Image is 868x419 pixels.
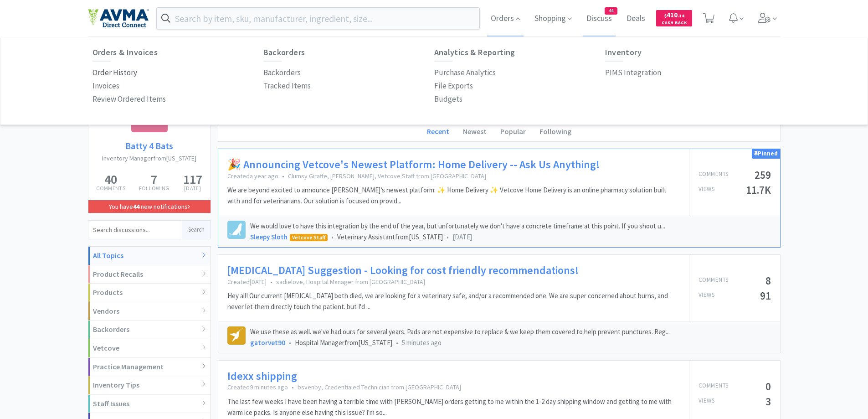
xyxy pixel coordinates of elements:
[420,122,456,141] li: Recent
[292,383,294,391] span: •
[765,381,771,392] h5: 0
[88,284,211,302] div: Products
[303,37,347,65] a: Settings
[96,186,125,191] p: Comments
[157,8,480,29] input: Search by item, sku, manufacturer, ingredient, size...
[96,173,125,186] h5: 40
[746,185,771,195] h5: 11.7K
[149,37,186,65] a: Search
[250,337,771,348] div: Hospital Manager from [US_STATE]
[88,221,182,239] input: Search discussions...
[92,79,119,93] a: Invoices
[227,158,600,171] a: 🎉 Announcing Vetcove's Newest Platform: Home Delivery -- Ask Us Anything!
[250,326,771,337] p: We use these as well. we've had ours for several years. Pads are not expensive to replace & we ke...
[331,233,334,241] span: •
[699,396,715,407] p: Views
[699,185,715,195] p: Views
[447,233,449,241] span: •
[656,6,692,31] a: $410.14Cash Back
[263,66,301,79] a: Backorders
[227,396,680,418] p: The last few weeks I have been having a terrible time with [PERSON_NAME] orders getting to me wit...
[209,37,281,65] a: Notifications44
[88,139,211,153] a: Batty 4 Bats
[605,67,661,79] p: PIMS Integration
[88,302,211,321] div: Vendors
[699,290,715,301] p: Views
[699,170,729,180] p: Comments
[88,358,211,377] div: Practice Management
[456,122,493,141] li: Newest
[290,234,327,241] span: Vetcove Staff
[88,247,211,265] div: All Topics
[434,66,496,79] a: Purchase Analytics
[605,66,661,79] a: PIMS Integration
[139,173,169,186] h5: 7
[699,275,729,286] p: Comments
[396,338,398,347] span: •
[250,221,771,232] p: We would love to have this integration by the end of the year, but unfortunately we don't have a ...
[92,67,137,79] p: Order History
[227,264,579,277] a: [MEDICAL_DATA] Suggestion - Looking for cost friendly recommendations!
[88,339,211,358] div: Vetcove
[227,185,680,207] p: We are beyond excited to announce [PERSON_NAME]’s newest platform: ✨ Home Delivery ✨ Vetcove Home...
[493,122,533,141] li: Popular
[583,15,616,23] a: Discuss44
[227,278,680,286] p: Created [DATE] sadielove, Hospital Manager from [GEOGRAPHIC_DATA]
[605,48,776,57] h6: Inventory
[92,48,263,57] h6: Orders & Invoices
[263,67,301,79] p: Backorders
[92,93,166,105] p: Review Ordered Items
[250,232,771,243] div: Veterinary Assistant from [US_STATE]
[250,338,285,347] a: gatorvet90
[227,383,680,391] p: Created 9 minutes ago bsvenby, Credentialed Technician from [GEOGRAPHIC_DATA]
[605,8,617,14] span: 44
[434,93,462,106] a: Budgets
[699,381,729,392] p: Comments
[678,13,684,19] span: . 14
[755,170,771,180] h5: 259
[88,9,149,28] img: e4e33dab9f054f5782a47901c742baa9_102.png
[765,275,771,286] h5: 8
[452,233,472,241] span: [DATE]
[752,149,780,159] div: Pinned
[434,67,496,79] p: Purchase Analytics
[88,153,211,163] h2: Inventory Manager from [US_STATE]
[92,93,166,106] a: Review Ordered Items
[434,48,605,57] h6: Analytics & Reporting
[263,48,434,57] h6: Backorders
[250,233,288,241] a: Sleepy Sloth
[270,278,272,286] span: •
[88,395,211,414] div: Staff Issues
[183,173,202,186] h5: 117
[227,172,680,180] p: Created a year ago Clumsy Giraffe, [PERSON_NAME], Vetcove Staff from [GEOGRAPHIC_DATA]
[183,186,202,191] p: [DATE]
[434,79,473,93] a: File Exports
[402,338,442,347] span: 5 minutes ago
[664,10,684,19] span: 410
[88,321,211,339] div: Backorders
[760,290,771,301] h5: 91
[227,370,297,383] a: Idexx shipping
[88,265,211,284] div: Product Recalls
[139,186,169,191] p: Following
[88,376,211,395] div: Inventory Tips
[434,93,462,105] p: Budgets
[289,338,291,347] span: •
[765,396,771,407] h5: 3
[88,200,211,213] a: You have44 new notifications
[227,290,680,312] p: Hey all! Our current [MEDICAL_DATA] both died, we are looking for a veterinary safe, and/or a rec...
[370,37,399,65] a: New
[282,172,284,180] span: •
[182,221,211,239] button: Search
[623,15,649,23] a: Deals
[92,66,137,79] a: Order History
[662,21,687,26] span: Cash Back
[133,202,139,211] strong: 44
[533,122,578,141] li: Following
[263,79,311,93] a: Tracked Items
[664,13,667,19] span: $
